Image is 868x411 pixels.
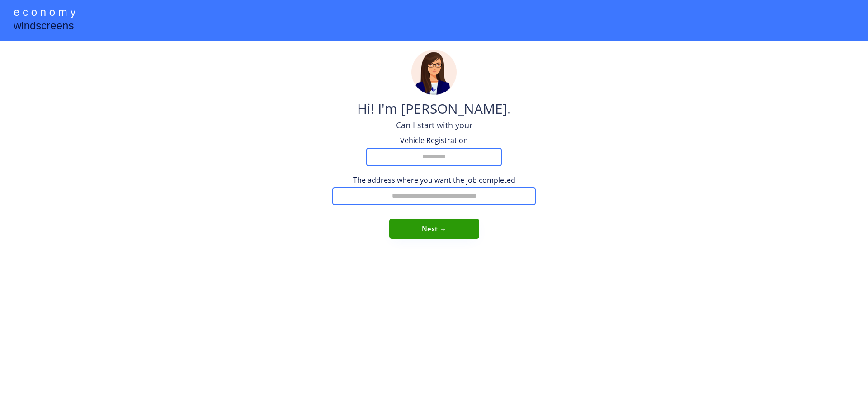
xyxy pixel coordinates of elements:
[411,50,457,95] img: madeline.png
[357,99,511,120] div: Hi! I'm [PERSON_NAME].
[14,18,74,36] div: windscreens
[14,5,75,22] div: e c o n o m y
[396,120,472,131] div: Can I start with your
[389,135,479,145] div: Vehicle Registration
[389,219,479,239] button: Next →
[332,175,536,185] div: The address where you want the job completed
